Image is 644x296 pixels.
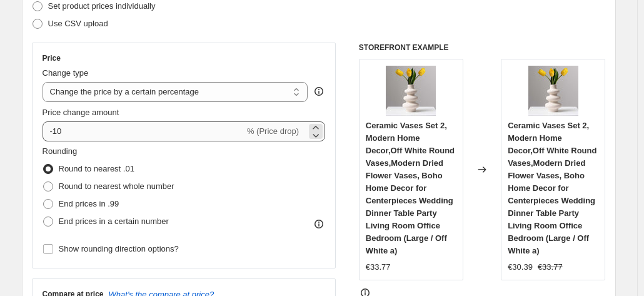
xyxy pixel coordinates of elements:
[59,181,174,191] span: Round to nearest whole number
[366,121,455,255] span: Ceramic Vases Set 2, Modern Home Decor,Off White Round Vases,Modern Dried Flower Vases, Boho Home...
[386,66,436,116] img: 7163Ap0xaWL_80x.jpg
[366,261,391,273] div: €33.77
[43,121,244,141] input: -15
[59,199,119,208] span: End prices in .99
[538,261,563,273] strike: €33.77
[528,66,578,116] img: 7163Ap0xaWL_80x.jpg
[43,108,119,117] span: Price change amount
[48,1,156,11] span: Set product prices individually
[247,126,299,136] span: % (Price drop)
[43,146,78,156] span: Rounding
[508,261,533,273] div: €30.39
[43,53,61,63] h3: Price
[59,164,134,173] span: Round to nearest .01
[59,244,179,253] span: Show rounding direction options?
[48,19,108,28] span: Use CSV upload
[43,68,89,78] span: Change type
[359,43,606,53] h6: STOREFRONT EXAMPLE
[508,121,596,255] span: Ceramic Vases Set 2, Modern Home Decor,Off White Round Vases,Modern Dried Flower Vases, Boho Home...
[313,85,325,98] div: help
[59,217,169,226] span: End prices in a certain number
